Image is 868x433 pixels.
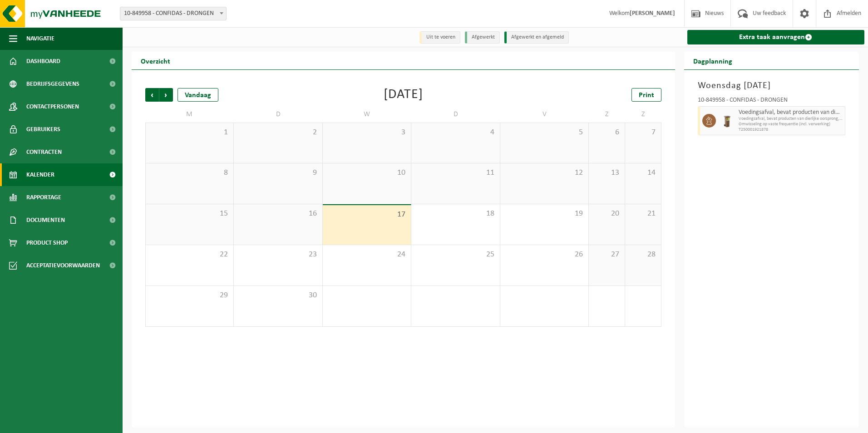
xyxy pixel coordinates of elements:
[150,290,229,300] span: 29
[132,52,179,69] h2: Overzicht
[684,52,741,69] h2: Dagplanning
[416,128,495,138] span: 4
[698,79,846,93] h3: Woensdag [DATE]
[593,250,620,260] span: 27
[639,92,654,99] span: Print
[698,97,846,106] div: 10-849958 - CONFIDAS - DRONGEN
[593,128,620,138] span: 6
[238,209,317,219] span: 16
[384,88,423,102] div: [DATE]
[505,250,584,260] span: 26
[26,73,79,95] span: Bedrijfsgegevens
[739,127,843,133] span: T250001921878
[593,209,620,219] span: 20
[687,30,865,44] a: Extra taak aanvragen
[238,128,317,138] span: 2
[630,10,675,17] strong: [PERSON_NAME]
[26,118,60,141] span: Gebruikers
[419,31,460,44] li: Uit te voeren
[150,209,229,219] span: 15
[159,88,173,102] span: Volgende
[411,106,500,123] td: D
[589,106,625,123] td: Z
[234,106,322,123] td: D
[26,254,100,277] span: Acceptatievoorwaarden
[178,88,218,102] div: Vandaag
[625,106,661,123] td: Z
[26,27,54,50] span: Navigatie
[720,114,734,128] img: WB-0140-HPE-BN-01
[739,109,843,116] span: Voedingsafval, bevat producten van dierlijke oorsprong, onverpakt, categorie 3
[120,7,227,20] span: 10-849958 - CONFIDAS - DRONGEN
[416,250,495,260] span: 25
[739,116,843,122] span: Voedingsafval, bevat producten van dierlijke oorsprong, onve
[505,168,584,178] span: 12
[26,163,54,186] span: Kalender
[465,31,500,44] li: Afgewerkt
[26,95,79,118] span: Contactpersonen
[327,168,406,178] span: 10
[593,168,620,178] span: 13
[238,168,317,178] span: 9
[323,106,411,123] td: W
[150,128,229,138] span: 1
[26,231,68,254] span: Product Shop
[327,210,406,220] span: 17
[26,186,61,209] span: Rapportage
[416,168,495,178] span: 11
[150,168,229,178] span: 8
[500,106,589,123] td: V
[630,250,656,260] span: 28
[327,250,406,260] span: 24
[505,209,584,219] span: 19
[26,50,60,73] span: Dashboard
[630,168,656,178] span: 14
[238,290,317,300] span: 30
[327,128,406,138] span: 3
[26,141,62,163] span: Contracten
[416,209,495,219] span: 18
[145,106,234,123] td: M
[26,209,65,231] span: Documenten
[630,209,656,219] span: 21
[631,88,661,102] a: Print
[120,7,226,20] span: 10-849958 - CONFIDAS - DRONGEN
[630,128,656,138] span: 7
[504,31,569,44] li: Afgewerkt en afgemeld
[739,122,843,127] span: Omwisseling op vaste frequentie (incl. verwerking)
[238,250,317,260] span: 23
[505,128,584,138] span: 5
[150,250,229,260] span: 22
[145,88,159,102] span: Vorige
